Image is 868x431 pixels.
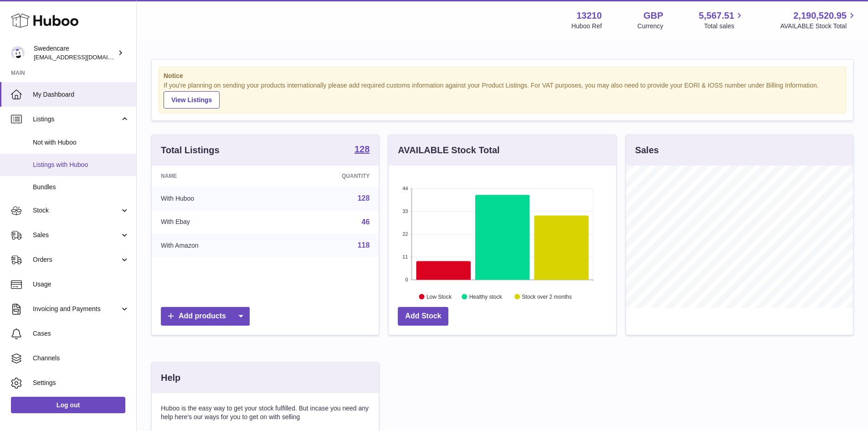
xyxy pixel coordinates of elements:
[33,206,120,215] span: Stock
[780,10,857,31] a: 2,190,520.95 AVAILABLE Stock Total
[403,231,408,237] text: 22
[161,372,180,384] h3: Help
[522,293,572,300] text: Stock over 2 months
[152,234,276,257] td: With Amazon
[164,91,220,109] a: View Listings
[403,254,408,260] text: 11
[164,72,841,80] strong: Notice
[780,22,857,31] span: AVAILABLE Stock Total
[33,255,120,264] span: Orders
[161,404,370,421] p: Huboo is the easy way to get your stock fulfilled. But incase you need any help here's our ways f...
[793,10,847,22] span: 2,190,520.95
[152,210,276,234] td: With Ebay
[398,144,499,156] h3: AVAILABLE Stock Total
[426,293,452,300] text: Low Stock
[637,22,663,31] div: Currency
[33,354,129,363] span: Channels
[358,194,370,202] a: 128
[576,10,602,22] strong: 13210
[33,90,129,99] span: My Dashboard
[152,187,276,210] td: With Huboo
[33,115,120,124] span: Listings
[358,241,370,249] a: 118
[635,144,659,156] h3: Sales
[11,397,125,413] a: Log out
[699,10,745,31] a: 5,567.51 Total sales
[34,53,134,61] span: [EMAIL_ADDRESS][DOMAIN_NAME]
[161,144,220,156] h3: Total Listings
[699,10,734,22] span: 5,567.51
[152,166,276,187] th: Name
[354,145,370,154] strong: 128
[276,166,379,187] th: Quantity
[33,280,129,289] span: Usage
[704,22,745,31] span: Total sales
[403,186,408,191] text: 44
[33,138,129,147] span: Not with Huboo
[33,305,120,313] span: Invoicing and Payments
[33,329,129,338] span: Cases
[571,22,602,31] div: Huboo Ref
[34,44,116,62] div: Swedencare
[164,81,841,109] div: If you're planning on sending your products internationally please add required customs informati...
[33,231,120,239] span: Sales
[398,307,448,326] a: Add Stock
[469,293,503,300] text: Healthy stock
[33,183,129,192] span: Bundles
[33,379,129,387] span: Settings
[362,218,370,226] a: 46
[643,10,663,22] strong: GBP
[354,145,370,156] a: 128
[11,46,25,60] img: internalAdmin-13210@internal.huboo.com
[406,277,408,282] text: 0
[161,307,250,326] a: Add products
[403,208,408,214] text: 33
[33,161,129,169] span: Listings with Huboo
